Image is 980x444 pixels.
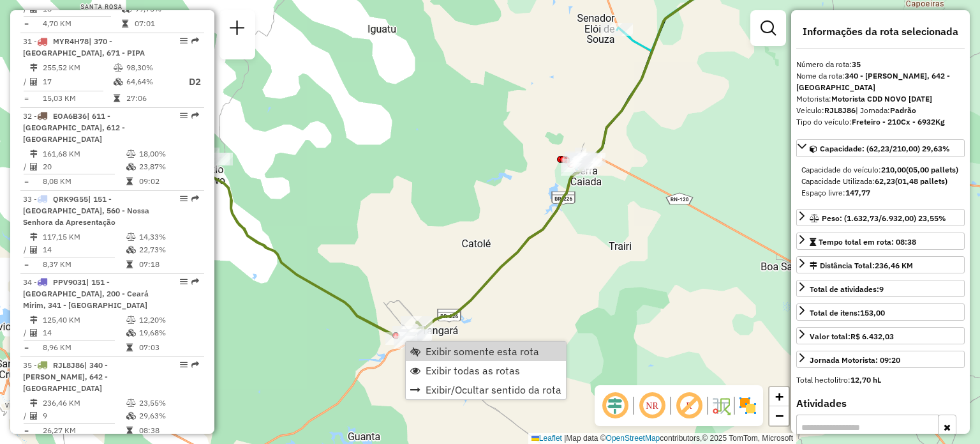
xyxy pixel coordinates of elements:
[180,195,188,203] em: Opções
[30,316,38,324] i: Distância Total
[30,246,38,254] i: Total de Atividades
[30,399,38,407] i: Distância Total
[42,92,113,105] td: 15,03 KM
[796,209,965,226] a: Peso: (1.632,73/6.932,00) 23,55%
[796,351,965,368] a: Jornada Motorista: 09:20
[895,176,947,186] strong: (01,48 pallets)
[406,361,566,380] li: Exibir todas as rotas
[796,139,965,157] a: Capacidade: (62,23/210,00) 29,63%
[42,160,126,173] td: 20
[796,397,965,410] h4: Atividades
[860,308,885,318] strong: 153,00
[178,75,201,89] p: D2
[531,434,562,443] a: Leaflet
[769,387,789,406] a: Zoom in
[796,93,965,105] div: Motorista:
[796,374,965,386] div: Total hectolitro:
[42,175,126,188] td: 8,08 KM
[23,194,149,227] span: 33 -
[906,165,958,174] strong: (05,00 pallets)
[822,213,946,223] span: Peso: (1.632,73/6.932,00) 23,55%
[824,105,856,115] strong: RJL8J86
[138,148,199,160] td: 18,00%
[674,390,704,421] span: Exibir rótulo
[796,159,965,204] div: Capacidade: (62,23/210,00) 29,63%
[138,243,199,256] td: 22,73%
[30,233,38,241] i: Distância Total
[138,326,199,339] td: 19,68%
[796,26,965,38] h4: Informações da rota selecionada
[796,256,965,273] a: Distância Total:236,46 KM
[126,412,136,420] i: % de utilização da cubagem
[23,424,29,437] td: =
[42,61,113,74] td: 255,52 KM
[831,94,932,103] strong: Motorista CDD NOVO [DATE]
[850,375,881,385] strong: 12,70 hL
[134,17,198,30] td: 07:01
[191,278,199,286] em: Rota exportada
[810,355,900,366] div: Jornada Motorista: 09:20
[114,78,123,86] i: % de utilização da cubagem
[796,105,965,116] div: Veículo:
[126,427,133,434] i: Tempo total em rota
[126,61,177,74] td: 98,30%
[191,37,199,45] em: Rota exportada
[810,331,894,342] div: Valor total:
[42,326,126,339] td: 14
[796,70,965,93] div: Nome da rota:
[23,194,149,227] span: | 151 - [GEOGRAPHIC_DATA], 560 - Nossa Senhora da Apresentação
[138,410,199,422] td: 29,63%
[30,150,38,158] i: Distância Total
[126,329,136,337] i: % de utilização da cubagem
[126,74,177,90] td: 64,64%
[126,163,136,171] i: % de utilização da cubagem
[42,410,126,422] td: 9
[42,148,126,160] td: 161,68 KM
[711,395,731,416] img: Fluxo de ruas
[23,36,145,57] span: 31 -
[796,280,965,297] a: Total de atividades:9
[42,258,126,271] td: 8,37 KM
[191,361,199,369] em: Rota exportada
[801,187,960,199] div: Espaço livre:
[890,105,916,115] strong: Padrão
[796,303,965,321] a: Total de itens:153,00
[138,424,199,437] td: 08:38
[42,17,121,30] td: 4,70 KM
[875,176,895,186] strong: 62,23
[126,261,133,268] i: Tempo total em rota
[801,176,960,187] div: Capacidade Utilizada:
[23,160,29,173] td: /
[810,260,913,272] div: Distância Total:
[881,165,906,174] strong: 210,00
[23,410,29,422] td: /
[42,74,113,90] td: 17
[180,37,188,45] em: Opções
[23,175,29,188] td: =
[796,59,965,70] div: Número da rota:
[122,20,128,27] i: Tempo total em rota
[180,112,188,119] em: Opções
[796,327,965,344] a: Valor total:R$ 6.432,03
[114,95,120,102] i: Tempo total em rota
[138,175,199,188] td: 09:02
[426,365,520,376] span: Exibir todas as rotas
[23,326,29,339] td: /
[138,231,199,243] td: 14,33%
[600,390,630,421] span: Ocultar deslocamento
[30,78,38,86] i: Total de Atividades
[875,261,913,270] span: 236,46 KM
[138,258,199,271] td: 07:18
[755,15,781,41] a: Exibir filtros
[810,307,885,319] div: Total de itens:
[23,17,29,30] td: =
[191,195,199,203] em: Rota exportada
[769,406,789,425] a: Zoom out
[564,434,566,443] span: |
[138,341,199,354] td: 07:03
[796,71,950,92] strong: 340 - [PERSON_NAME], 642 - [GEOGRAPHIC_DATA]
[406,342,566,361] li: Exibir somente esta rota
[138,160,199,173] td: 23,87%
[775,408,783,424] span: −
[23,360,108,393] span: | 340 - [PERSON_NAME], 642 - [GEOGRAPHIC_DATA]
